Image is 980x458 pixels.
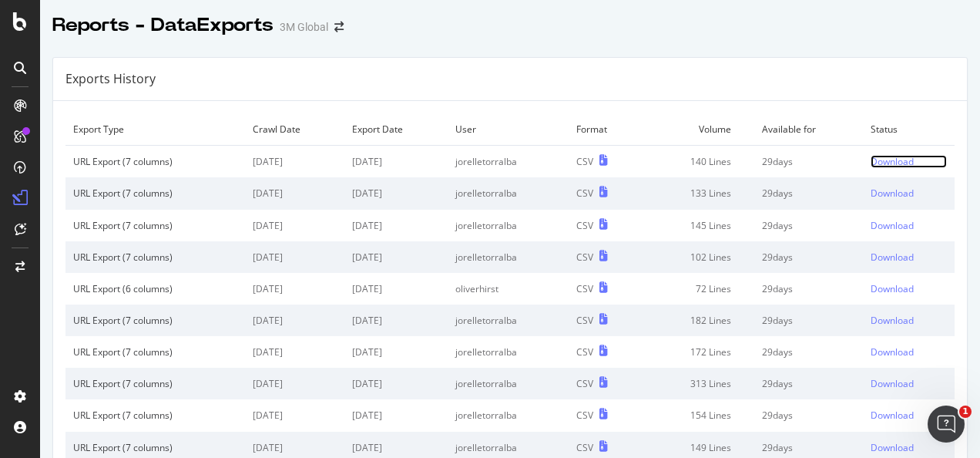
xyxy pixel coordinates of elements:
[871,314,947,327] a: Download
[245,399,344,431] td: [DATE]
[448,399,569,431] td: jorelletorralba
[576,345,593,359] div: CSV
[871,345,914,359] div: Download
[73,251,237,264] div: URL Export (7 columns)
[344,273,448,305] td: [DATE]
[871,377,914,390] div: Download
[871,282,947,295] a: Download
[344,305,448,336] td: [DATE]
[576,282,593,295] div: CSV
[576,155,593,168] div: CSV
[576,409,593,422] div: CSV
[245,336,344,368] td: [DATE]
[344,177,448,209] td: [DATE]
[871,441,947,454] a: Download
[344,368,448,399] td: [DATE]
[344,146,448,178] td: [DATE]
[871,409,947,422] a: Download
[73,155,237,168] div: URL Export (7 columns)
[754,113,863,146] td: Available for
[576,187,593,200] div: CSV
[871,282,914,295] div: Download
[642,273,754,305] td: 72 Lines
[448,368,569,399] td: jorelletorralba
[448,177,569,209] td: jorelletorralba
[871,219,947,232] a: Download
[871,314,914,327] div: Download
[245,146,344,178] td: [DATE]
[871,155,914,168] div: Download
[73,282,237,295] div: URL Export (6 columns)
[576,219,593,232] div: CSV
[754,305,863,336] td: 29 days
[871,251,947,264] a: Download
[576,441,593,454] div: CSV
[448,210,569,241] td: jorelletorralba
[642,399,754,431] td: 154 Lines
[871,155,947,168] a: Download
[642,146,754,178] td: 140 Lines
[245,368,344,399] td: [DATE]
[280,19,328,35] div: 3M Global
[871,377,947,390] a: Download
[642,210,754,241] td: 145 Lines
[448,146,569,178] td: jorelletorralba
[754,210,863,241] td: 29 days
[73,377,237,390] div: URL Export (7 columns)
[65,70,156,88] div: Exports History
[73,314,237,327] div: URL Export (7 columns)
[871,219,914,232] div: Download
[928,406,965,443] iframe: Intercom live chat
[245,273,344,305] td: [DATE]
[448,336,569,368] td: jorelletorralba
[334,22,344,32] div: arrow-right-arrow-left
[65,113,245,146] td: Export Type
[73,409,237,422] div: URL Export (7 columns)
[245,241,344,273] td: [DATE]
[754,273,863,305] td: 29 days
[448,113,569,146] td: User
[448,241,569,273] td: jorelletorralba
[754,368,863,399] td: 29 days
[73,441,237,454] div: URL Export (7 columns)
[754,177,863,209] td: 29 days
[642,305,754,336] td: 182 Lines
[73,187,237,200] div: URL Export (7 columns)
[344,210,448,241] td: [DATE]
[642,113,754,146] td: Volume
[754,146,863,178] td: 29 days
[344,399,448,431] td: [DATE]
[871,187,914,200] div: Download
[959,406,972,418] span: 1
[642,241,754,273] td: 102 Lines
[245,305,344,336] td: [DATE]
[871,409,914,422] div: Download
[245,210,344,241] td: [DATE]
[73,219,237,232] div: URL Export (7 columns)
[245,177,344,209] td: [DATE]
[871,251,914,264] div: Download
[73,345,237,359] div: URL Export (7 columns)
[754,241,863,273] td: 29 days
[576,314,593,327] div: CSV
[863,113,955,146] td: Status
[576,251,593,264] div: CSV
[344,113,448,146] td: Export Date
[871,345,947,359] a: Download
[642,336,754,368] td: 172 Lines
[642,368,754,399] td: 313 Lines
[448,273,569,305] td: oliverhirst
[344,241,448,273] td: [DATE]
[642,177,754,209] td: 133 Lines
[569,113,643,146] td: Format
[754,336,863,368] td: 29 days
[52,12,274,39] div: Reports - DataExports
[871,187,947,200] a: Download
[448,305,569,336] td: jorelletorralba
[576,377,593,390] div: CSV
[754,399,863,431] td: 29 days
[344,336,448,368] td: [DATE]
[245,113,344,146] td: Crawl Date
[871,441,914,454] div: Download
